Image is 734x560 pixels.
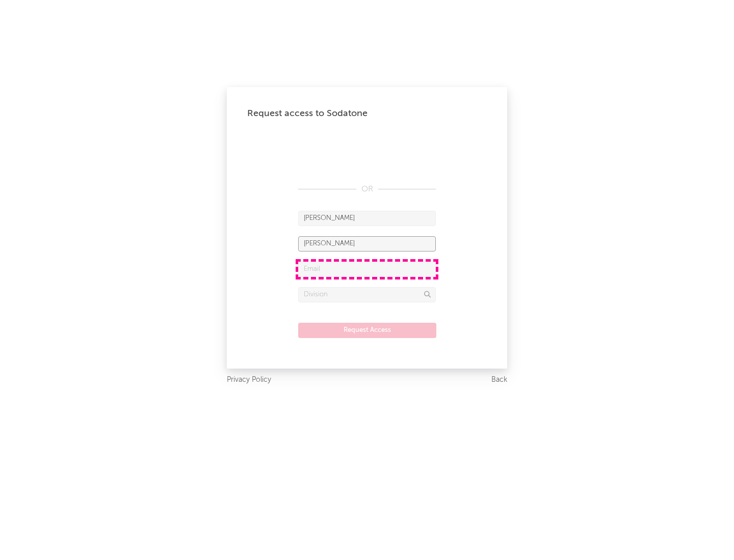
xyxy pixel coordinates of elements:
[227,374,271,386] a: Privacy Policy
[247,107,487,120] div: Request access to Sodatone
[298,323,436,338] button: Request Access
[298,287,436,302] input: Division
[298,211,436,226] input: First Name
[298,262,436,277] input: Email
[298,183,436,195] div: OR
[491,374,507,386] a: Back
[298,236,436,251] input: Last Name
